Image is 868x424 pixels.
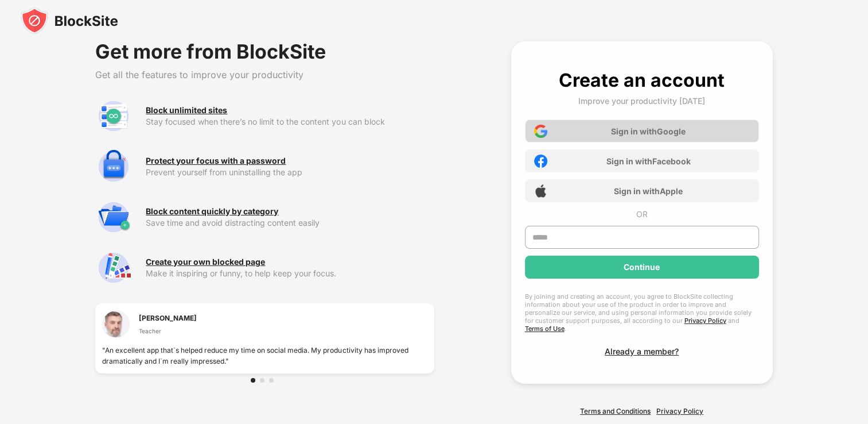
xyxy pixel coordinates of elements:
div: Get more from BlockSite [95,41,434,62]
img: testimonial-1.jpg [102,310,130,338]
div: OR [636,209,648,219]
img: google-icon.png [534,125,547,138]
div: Continue [624,263,660,272]
div: Block content quickly by category [146,207,278,216]
div: Sign in with Apple [614,186,683,196]
img: facebook-icon.png [534,155,547,168]
img: premium-password-protection.svg [95,148,132,185]
div: Block unlimited sites [146,106,227,115]
img: premium-unlimited-blocklist.svg [95,98,132,134]
div: Already a member? [605,346,679,356]
div: Create an account [559,69,725,91]
div: Protect your focus with a password [146,156,286,165]
div: Make it inspiring or funny, to help keep your focus. [146,269,434,278]
a: Privacy Policy [684,317,726,325]
img: blocksite-icon-black.svg [21,7,118,34]
div: [PERSON_NAME] [139,313,197,323]
div: Teacher [139,326,197,336]
div: Save time and avoid distracting content easily [146,218,434,228]
img: apple-icon.png [534,184,547,198]
div: Prevent yourself from uninstalling the app [146,168,434,177]
div: Create your own blocked page [146,257,265,267]
div: Stay focused when there’s no limit to the content you can block [146,117,434,126]
img: premium-category.svg [95,199,132,236]
div: Improve your productivity [DATE] [578,96,705,106]
a: Terms and Conditions [580,407,651,415]
img: premium-customize-block-page.svg [95,249,132,286]
div: Get all the features to improve your productivity [95,69,434,80]
a: Privacy Policy [656,407,703,415]
div: By joining and creating an account, you agree to BlockSite collecting information about your use ... [525,292,759,333]
div: Sign in with Google [611,126,686,136]
a: Terms of Use [525,325,565,333]
div: Sign in with Facebook [606,156,691,166]
div: "An excellent app that`s helped reduce my time on social media. My productivity has improved dram... [102,345,427,367]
